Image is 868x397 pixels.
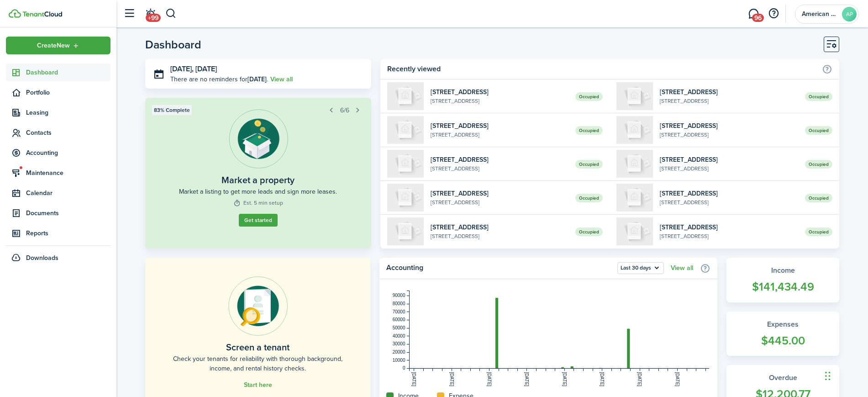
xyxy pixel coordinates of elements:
span: Occupied [805,228,832,236]
span: +99 [146,14,161,22]
tspan: [DATE] [525,372,530,386]
img: 2015 [616,150,653,178]
img: TenantCloud [22,11,62,17]
span: Occupied [575,194,603,202]
img: 2015 [616,217,653,245]
img: 701 [387,116,424,144]
tspan: 20000 [393,349,405,355]
img: 701 [387,184,424,212]
a: Notifications [142,2,159,26]
span: Occupied [805,126,832,135]
span: Occupied [575,160,603,169]
tspan: [DATE] [562,372,567,386]
span: Accounting [26,148,110,158]
iframe: Chat Widget [822,353,868,397]
button: Open menu [617,262,664,274]
avatar-text: AP [842,7,857,21]
span: Portfolio [26,88,110,97]
a: Expenses$445.00 [726,312,839,356]
a: Reports [6,224,110,242]
a: View all [270,74,293,84]
tspan: 70000 [393,309,405,314]
h3: [DATE], [DATE] [170,64,364,75]
span: Occupied [805,194,832,202]
img: 2015 [616,116,653,144]
button: Open resource center [766,6,781,21]
widget-list-item-title: [STREET_ADDRESS] [660,121,798,131]
widget-list-item-title: [STREET_ADDRESS] [660,222,798,232]
tspan: [DATE] [412,372,417,386]
widget-step-time: Est. 5 min setup [233,199,283,207]
span: Calendar [26,188,110,198]
a: Dashboard [6,64,110,81]
tspan: [DATE] [449,372,454,386]
img: 2015 [387,217,424,245]
button: Prev step [325,104,338,116]
span: American Pacific Hotels [802,11,838,17]
tspan: [DATE] [600,372,605,386]
button: Last 30 days [617,262,664,274]
div: Drag [825,362,831,390]
widget-list-item-title: [STREET_ADDRESS] [660,189,798,198]
span: 6/6 [340,106,349,115]
span: Create New [37,42,70,49]
home-placeholder-description: Check your tenants for reliability with thorough background, income, and rental history checks. [166,354,350,373]
img: Listing [229,109,288,169]
header-page-title: Dashboard [145,39,201,50]
tspan: 80000 [393,301,405,306]
img: 2015 [387,82,424,110]
span: Downloads [26,253,58,263]
a: Messaging [745,2,762,26]
img: Online payments [228,276,288,336]
button: Customise [824,37,839,52]
button: Open sidebar [121,5,138,22]
img: TenantCloud [9,9,21,18]
span: Occupied [575,126,603,135]
span: Documents [26,208,110,218]
home-widget-title: Recently viewed [387,64,817,74]
widget-list-item-description: [STREET_ADDRESS] [431,131,569,139]
widget-stats-title: Income [736,265,830,276]
tspan: 50000 [393,325,405,330]
button: Open menu [6,37,110,54]
widget-list-item-title: [STREET_ADDRESS] [660,155,798,164]
widget-list-item-title: [STREET_ADDRESS] [431,222,569,232]
img: 701 [616,82,653,110]
widget-step-title: Market a property [222,173,295,187]
img: 701 [616,184,653,212]
img: 2015 [387,150,424,178]
home-placeholder-title: Screen a tenant [226,340,289,354]
b: [DATE] [247,74,267,84]
widget-list-item-description: [STREET_ADDRESS] [660,131,798,139]
home-widget-title: Accounting [386,262,613,274]
widget-step-description: Market a listing to get more leads and sign more leases. [179,187,337,196]
widget-list-item-description: [STREET_ADDRESS] [660,164,798,173]
widget-list-item-description: [STREET_ADDRESS] [660,97,798,105]
widget-list-item-title: [STREET_ADDRESS] [431,87,569,97]
span: 83% Complete [154,106,190,114]
span: Occupied [805,92,832,101]
widget-list-item-description: [STREET_ADDRESS] [660,232,798,240]
button: Next step [352,104,364,116]
widget-list-item-title: [STREET_ADDRESS] [431,155,569,164]
widget-stats-title: Expenses [736,319,830,330]
widget-stats-count: $141,434.49 [736,278,830,296]
span: 96 [752,14,764,22]
tspan: 0 [403,365,405,371]
widget-list-item-title: [STREET_ADDRESS] [431,121,569,131]
widget-stats-title: Overdue [736,372,830,383]
widget-list-item-title: [STREET_ADDRESS] [431,189,569,198]
tspan: 10000 [393,358,405,363]
span: Occupied [575,228,603,236]
tspan: 90000 [393,293,405,298]
widget-list-item-description: [STREET_ADDRESS] [660,198,798,206]
button: Search [165,6,177,21]
tspan: [DATE] [637,372,642,386]
widget-stats-count: $445.00 [736,332,830,349]
span: Reports [26,228,110,238]
widget-list-item-description: [STREET_ADDRESS] [431,164,569,173]
a: Get started [239,214,278,227]
p: There are no reminders for . [170,74,268,84]
widget-list-item-description: [STREET_ADDRESS] [431,232,569,240]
